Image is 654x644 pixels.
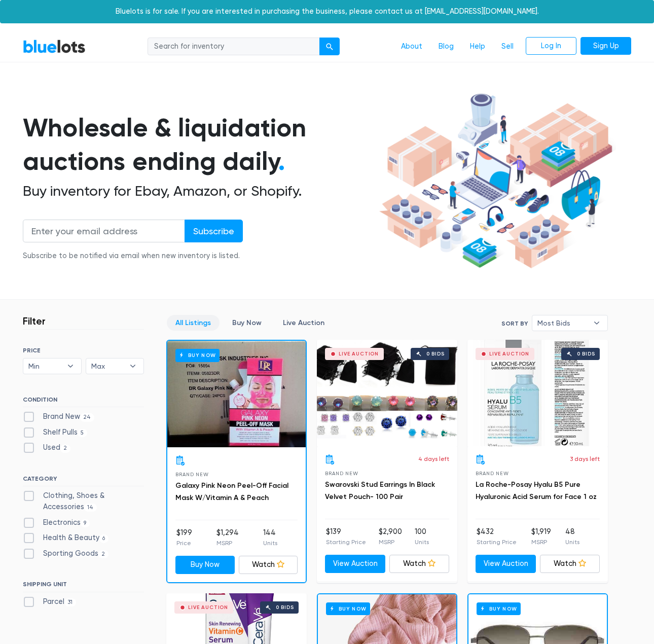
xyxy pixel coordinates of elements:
a: Live Auction 0 bids [467,340,608,446]
div: 0 bids [276,605,294,610]
span: 14 [84,504,97,512]
h6: Buy Now [326,602,370,615]
a: Sign Up [580,37,631,55]
span: 2 [60,445,70,453]
p: Starting Price [477,538,517,547]
a: Buy Now [167,341,306,447]
span: 2 [98,550,108,558]
a: View Auction [476,555,536,573]
span: 31 [64,598,76,606]
p: Units [565,538,579,547]
b: ▾ [586,315,607,331]
a: About [393,37,430,56]
li: $139 [326,526,366,547]
li: 100 [415,526,429,547]
h3: Filter [23,315,46,327]
a: Sell [493,37,522,56]
h6: PRICE [23,347,144,354]
a: Galaxy Pink Neon Peel-Off Facial Mask W/Vitamin A & Peach [175,481,288,502]
a: Watch [239,556,298,574]
span: Most Bids [537,315,588,331]
span: Brand New [175,472,208,477]
h1: Wholesale & liquidation auctions ending daily [23,111,376,178]
a: All Listings [167,315,220,331]
label: Sporting Goods [23,548,108,559]
li: $2,900 [379,526,402,547]
label: Health & Beauty [23,532,108,544]
span: Max [91,359,125,374]
span: 9 [81,519,90,527]
a: Log In [526,37,576,55]
input: Search for inventory [148,38,320,56]
li: $1,919 [531,526,551,547]
p: MSRP [379,538,402,547]
a: Buy Now [224,315,270,331]
span: Brand New [476,471,508,476]
h2: Buy inventory for Ebay, Amazon, or Shopify. [23,183,376,200]
div: Subscribe to be notified via email when new inventory is listed. [23,251,243,262]
span: . [278,146,285,176]
label: Parcel [23,596,76,607]
a: Live Auction [274,315,333,331]
h6: CATEGORY [23,475,144,486]
label: Shelf Pulls [23,427,87,438]
div: 0 bids [426,351,445,356]
a: BlueLots [23,39,86,54]
a: Watch [540,555,600,573]
a: La Roche-Posay Hyalu B5 Pure Hyaluronic Acid Serum for Face 1 oz [476,480,597,501]
label: Used [23,442,70,453]
label: Brand New [23,411,94,422]
p: 4 days left [418,454,449,463]
p: MSRP [216,539,239,548]
img: hero-ee84e7d0318cb26816c560f6b4441b76977f77a177738b4e94f68c95b2b83dbb.png [376,89,616,273]
label: Sort By [501,319,528,328]
div: Live Auction [188,605,228,610]
h6: SHIPPING UNIT [23,581,144,592]
div: Live Auction [489,351,529,356]
a: Swarovski Stud Earrings In Black Velvet Pouch- 100 Pair [325,480,435,501]
div: Live Auction [339,351,379,356]
input: Subscribe [185,220,243,242]
span: 6 [99,534,108,543]
li: 48 [565,526,579,547]
a: View Auction [325,555,385,573]
li: $199 [176,527,192,548]
p: 3 days left [570,454,600,463]
h6: Buy Now [477,602,521,615]
p: Price [176,539,192,548]
label: Electronics [23,517,90,528]
input: Enter your email address [23,220,185,242]
h6: CONDITION [23,396,144,407]
h6: Buy Now [175,349,220,362]
li: $1,294 [216,527,239,548]
p: Starting Price [326,538,366,547]
a: Watch [389,555,450,573]
a: Live Auction 0 bids [317,340,457,446]
label: Clothing, Shoes & Accessories [23,490,144,512]
span: 24 [80,413,94,421]
a: Blog [430,37,462,56]
li: $432 [477,526,517,547]
p: Units [263,539,277,548]
a: Buy Now [175,556,235,574]
div: 0 bids [577,351,595,356]
span: Brand New [325,471,358,476]
b: ▾ [122,359,143,374]
li: 144 [263,527,277,548]
a: Help [462,37,493,56]
span: Min [28,359,62,374]
b: ▾ [60,359,81,374]
span: 5 [78,429,87,437]
p: MSRP [531,538,551,547]
p: Units [415,538,429,547]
